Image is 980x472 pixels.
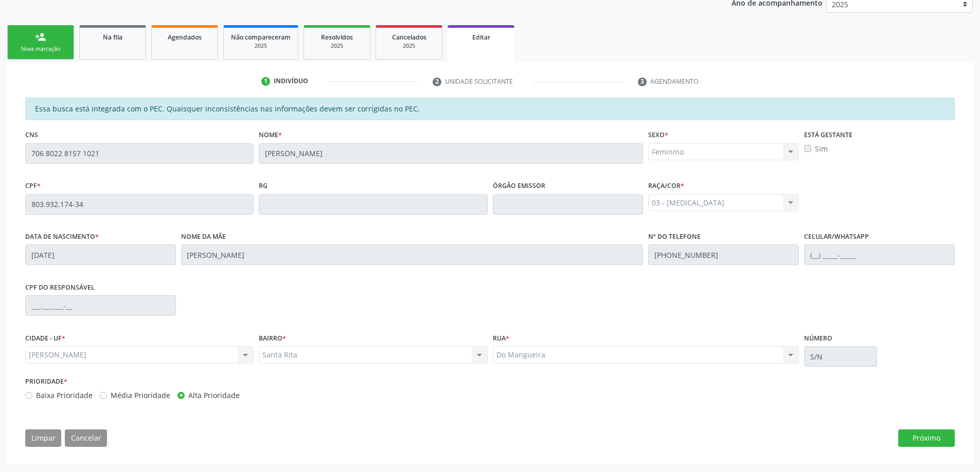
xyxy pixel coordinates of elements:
[168,33,202,42] span: Agendados
[188,390,240,401] label: Alta Prioridade
[311,42,363,50] div: 2025
[648,244,799,265] input: (__) _____-_____
[231,33,291,42] span: Não compareceram
[25,295,176,316] input: ___.___.___-__
[274,77,308,86] div: Indivíduo
[259,127,282,143] label: Nome
[261,77,271,86] div: 1
[383,42,435,50] div: 2025
[25,229,99,245] label: Data de nascimento
[259,178,268,194] label: RG
[259,330,286,346] label: BAIRRO
[103,33,122,42] span: Na fila
[25,429,61,447] button: Limpar
[35,31,46,43] div: person_add
[231,42,291,50] div: 2025
[25,330,65,346] label: CIDADE - UF
[804,127,852,143] label: Está gestante
[804,229,869,245] label: Celular/WhatsApp
[25,244,176,265] input: __/__/____
[25,374,67,390] label: Prioridade
[648,229,701,245] label: Nº do Telefone
[804,330,832,346] label: Número
[472,33,490,42] span: Editar
[648,127,668,143] label: Sexo
[25,178,41,194] label: CPF
[804,244,955,265] input: (__) _____-_____
[815,143,828,154] label: Sim
[321,33,353,42] span: Resolvidos
[111,390,170,401] label: Média Prioridade
[493,178,545,194] label: Órgão emissor
[493,330,509,346] label: Rua
[181,229,226,245] label: Nome da mãe
[25,279,95,295] label: CPF do responsável
[25,98,955,120] div: Essa busca está integrada com o PEC. Quaisquer inconsistências nas informações devem ser corrigid...
[36,390,93,401] label: Baixa Prioridade
[15,45,66,53] div: Nova marcação
[392,33,426,42] span: Cancelados
[25,127,38,143] label: CNS
[648,178,684,194] label: Raça/cor
[898,429,955,447] button: Próximo
[65,429,107,447] button: Cancelar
